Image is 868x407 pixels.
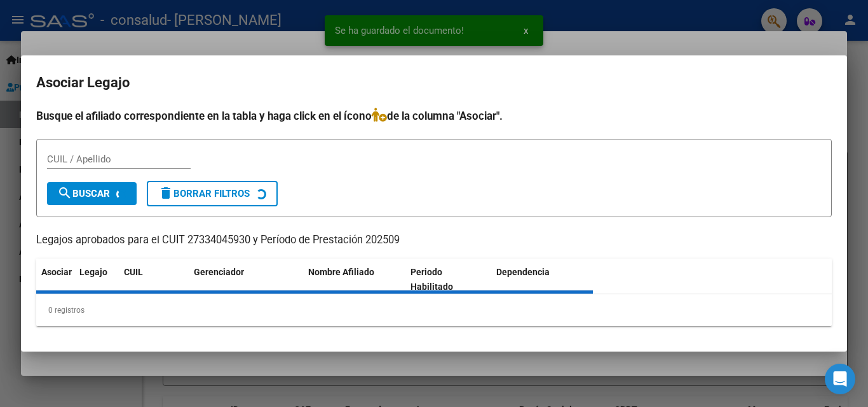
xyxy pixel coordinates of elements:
[825,364,855,394] div: Open Intercom Messenger
[36,259,74,301] datatable-header-cell: Asociar
[41,267,72,277] span: Asociar
[158,185,173,201] mat-icon: delete
[36,294,832,326] div: 0 registros
[410,267,453,292] span: Periodo Habilitado
[303,259,405,301] datatable-header-cell: Nombre Afiliado
[36,232,832,248] p: Legajos aprobados para el CUIT 27334045930 y Período de Prestación 202509
[79,267,107,277] span: Legajo
[194,267,244,277] span: Gerenciador
[491,259,593,301] datatable-header-cell: Dependencia
[308,267,374,277] span: Nombre Afiliado
[405,259,491,301] datatable-header-cell: Periodo Habilitado
[147,181,278,206] button: Borrar Filtros
[496,267,550,277] span: Dependencia
[189,259,303,301] datatable-header-cell: Gerenciador
[124,267,143,277] span: CUIL
[36,108,832,124] h4: Busque el afiliado correspondiente en la tabla y haga click en el ícono de la columna "Asociar".
[74,259,119,301] datatable-header-cell: Legajo
[57,188,110,199] span: Buscar
[57,185,72,201] mat-icon: search
[47,182,137,205] button: Buscar
[158,188,250,199] span: Borrar Filtros
[119,259,189,301] datatable-header-cell: CUIL
[36,71,832,95] h2: Asociar Legajo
